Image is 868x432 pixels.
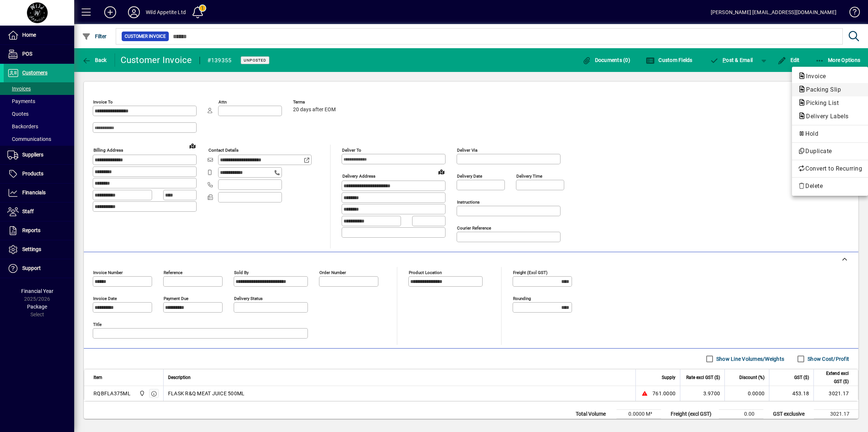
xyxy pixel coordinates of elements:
[798,147,862,156] span: Duplicate
[798,182,862,191] span: Delete
[798,86,845,93] span: Packing Slip
[798,129,862,138] span: Hold
[798,113,852,120] span: Delivery Labels
[798,99,842,106] span: Picking List
[798,73,830,80] span: Invoice
[798,164,862,173] span: Convert to Recurring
